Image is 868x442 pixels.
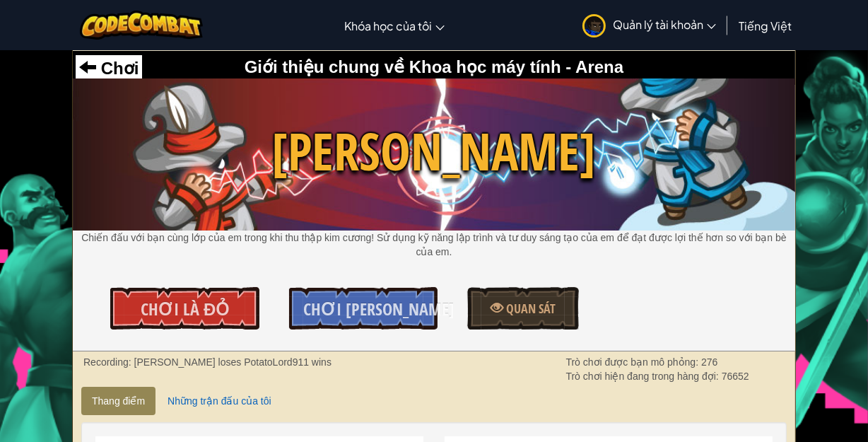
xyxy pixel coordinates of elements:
span: Chơi là Đỏ [141,298,229,320]
img: avatar [582,14,606,37]
span: [PERSON_NAME] [73,115,795,188]
img: CodeCombat logo [80,11,204,40]
strong: Recording: [PERSON_NAME] loses PotatoLord911 wins [83,356,332,368]
a: Những trận đấu của tôi [157,387,282,415]
span: Chơi [PERSON_NAME] [303,298,454,320]
p: Chiến đấu với bạn cùng lớp của em trong khi thu thập kim cương! Sử dụng kỹ năng lập trình và tư d... [73,231,795,259]
span: Trò chơi được bạn mô phỏng: [566,356,702,368]
span: Khóa học của tôi [344,18,432,33]
a: Thang điểm [81,387,156,415]
span: Giới thiệu chung về Khoa học máy tính [245,57,561,76]
a: Tiếng Việt [732,6,799,45]
span: Trò chơi hiện đang trong hàng đợi: [566,371,722,382]
span: Tiếng Việt [739,18,792,33]
span: 276 [701,356,717,368]
span: Quan sát [503,300,556,318]
span: 76652 [722,371,749,382]
img: Wakka Maul [73,78,795,231]
a: Khóa học của tôi [337,6,452,45]
span: - Arena [561,57,623,76]
span: Quản lý tài khoản [613,17,716,32]
span: Chơi [96,59,139,78]
a: Quản lý tài khoản [575,3,723,47]
a: Chơi [79,59,139,78]
a: Quan sát [467,287,579,330]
